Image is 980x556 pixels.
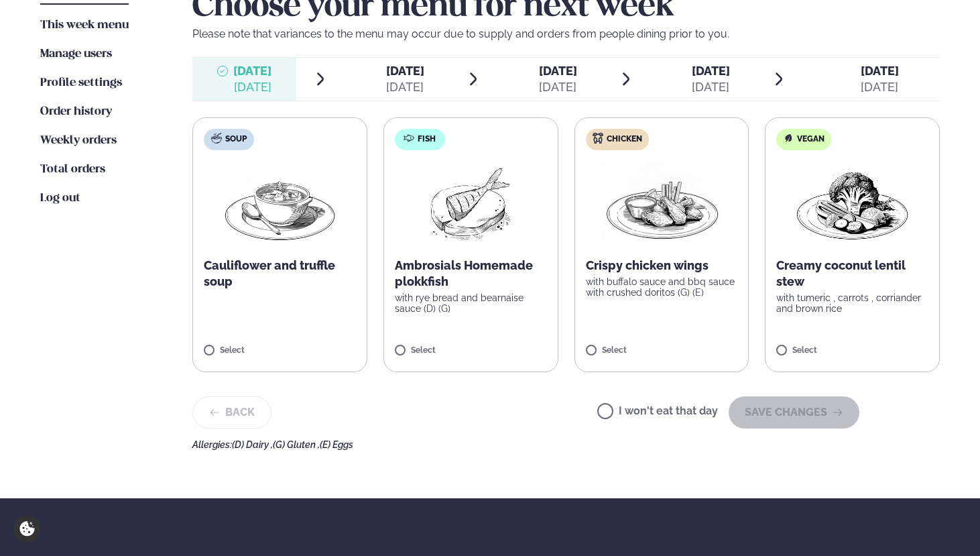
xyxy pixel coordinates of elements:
p: Creamy coconut lentil stew [776,258,928,290]
span: Log out [40,192,80,204]
p: Cauliflower and truffle soup [204,258,356,290]
p: with tumeric , carrots , corriander and brown rice [776,292,928,314]
img: Chicken-wings-legs.png [603,161,721,247]
span: (E) Eggs [320,439,353,450]
p: with rye bread and bearnaise sauce (D) (G) [395,292,547,314]
span: Manage users [40,48,112,60]
a: Log out [40,190,80,207]
span: Total orders [40,164,105,175]
a: Total orders [40,162,105,178]
img: Vegan.svg [783,133,794,144]
span: (G) Gluten , [273,439,320,450]
span: Fish [418,134,436,145]
span: Profile settings [40,77,122,89]
p: Ambrosials Homemade plokkfish [395,258,547,290]
span: [DATE] [861,64,899,78]
img: fish.png [428,161,513,247]
img: fish.svg [404,133,414,144]
span: (D) Dairy , [232,439,273,450]
p: with buffalo sauce and bbq sauce with crushed doritos (G) (E) [586,276,738,298]
div: [DATE] [692,79,730,95]
a: This week menu [40,17,129,34]
img: Soup.png [221,161,339,247]
a: Profile settings [40,75,122,91]
span: [DATE] [386,64,424,78]
a: Manage users [40,46,112,62]
a: Order history [40,104,112,120]
span: Vegan [797,134,824,145]
span: Weekly orders [40,135,117,146]
span: This week menu [40,19,129,31]
p: Crispy chicken wings [586,258,738,274]
span: Chicken [607,134,642,145]
a: Weekly orders [40,133,117,149]
span: [DATE] [539,64,577,78]
img: chicken.svg [593,133,603,144]
div: [DATE] [233,79,271,95]
img: Vegan.png [794,161,912,247]
span: [DATE] [233,64,271,78]
button: Back [192,396,271,429]
div: [DATE] [386,79,424,95]
p: Please note that variances to the menu may occur due to supply and orders from people dining prio... [192,26,940,42]
div: [DATE] [539,79,577,95]
span: [DATE] [692,64,730,78]
div: [DATE] [861,79,899,95]
span: Soup [225,134,247,145]
a: Cookie settings [13,515,41,543]
div: Allergies: [192,439,940,450]
span: Order history [40,106,112,117]
button: SAVE CHANGES [729,396,859,429]
img: soup.svg [211,133,222,144]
